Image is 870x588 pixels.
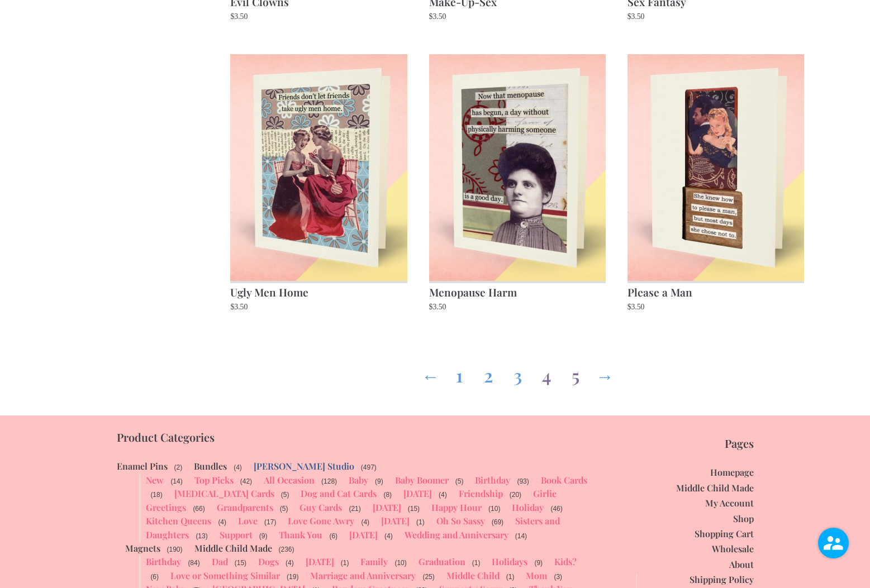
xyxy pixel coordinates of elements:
[383,531,394,541] span: (4)
[328,531,339,541] span: (6)
[310,570,416,581] a: Marriage and Anniversary
[393,558,407,568] span: (10)
[299,501,342,513] a: Guy Cards
[471,558,482,568] span: (1)
[516,476,530,486] span: (93)
[710,466,754,478] a: Homepage
[320,476,338,486] span: (128)
[429,12,446,21] bdi: 3.50
[705,497,754,509] a: My Account
[429,303,433,311] span: $
[194,531,208,541] span: (13)
[712,543,754,554] a: Wholesale
[280,490,291,500] span: (5)
[429,54,606,281] img: Menopause Harm
[146,474,164,486] a: New
[217,501,273,513] a: Grandparents
[381,515,410,527] a: [DATE]
[146,556,181,567] a: Birthday
[627,303,645,311] bdi: 3.50
[194,542,272,554] a: Middle Child Made
[284,558,295,568] span: (4)
[382,490,393,500] span: (8)
[288,515,354,527] a: Love Gone Awry
[264,474,315,486] a: All Occasion
[192,504,206,514] span: (66)
[505,572,516,582] span: (1)
[690,573,754,585] a: Shipping Policy
[279,529,322,541] a: Thank You
[254,460,354,472] a: [PERSON_NAME] Studio
[446,570,500,581] a: Middle Child
[146,515,560,540] a: Sisters and Daughters
[514,531,528,541] span: (14)
[421,572,435,582] span: (25)
[487,504,501,514] span: (10)
[429,303,446,311] bdi: 3.50
[421,353,439,393] a: ←
[146,515,211,527] a: Kitchen Queens
[818,528,849,558] img: user.png
[627,12,645,21] bdi: 3.50
[492,556,527,567] a: Holidays
[230,353,805,393] nav: Product Pagination
[278,544,296,554] span: (236)
[373,501,401,513] a: [DATE]
[258,531,269,541] span: (9)
[407,504,421,514] span: (15)
[395,474,449,486] a: Baby Boomer
[454,476,465,486] span: (5)
[613,437,754,450] p: Pages
[627,281,804,301] h2: Please a Man
[459,487,503,499] a: Friendship
[125,542,160,554] a: Magnets
[166,544,184,554] span: (190)
[538,353,555,393] span: Page 4
[217,517,227,527] span: (4)
[117,431,591,443] p: Product Categories
[508,353,526,393] a: Page 3
[374,476,384,486] span: (9)
[230,54,407,281] img: Ugly Men Home
[403,487,432,499] a: [DATE]
[450,353,468,393] a: Page 1
[169,476,183,486] span: (14)
[146,487,557,513] a: Girlie Greetings
[627,54,804,281] img: Please a Man
[429,54,606,314] a: Menopause Harm $3.50
[627,54,804,314] a: Please a Man $3.50
[263,517,277,527] span: (17)
[239,476,253,486] span: (42)
[174,487,274,499] a: [MEDICAL_DATA] Cards
[360,462,378,472] span: (497)
[431,501,482,513] a: Happy Hour
[627,303,631,311] span: $
[567,353,584,393] a: Page 5
[301,487,377,499] a: Dog and Cat Cards
[360,556,388,567] a: Family
[438,490,448,500] span: (4)
[279,504,289,514] span: (5)
[695,528,754,539] a: Shopping Cart
[475,474,510,486] a: Birthday
[258,556,279,567] a: Dogs
[234,558,248,568] span: (15)
[479,353,497,393] a: Page 2
[238,515,258,527] a: Love
[419,556,465,567] a: Graduation
[149,572,160,582] span: (6)
[549,504,563,514] span: (46)
[429,281,606,301] h2: Menopause Harm
[230,303,234,311] span: $
[187,558,201,568] span: (84)
[553,572,563,582] span: (3)
[541,474,587,486] a: Book Cards
[232,462,243,472] span: (4)
[627,12,631,21] span: $
[733,513,754,524] a: Shop
[349,474,368,486] a: Baby
[230,12,248,21] bdi: 3.50
[230,303,248,311] bdi: 3.50
[405,529,508,541] a: Wedding and Anniversary
[554,556,577,567] a: Kids?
